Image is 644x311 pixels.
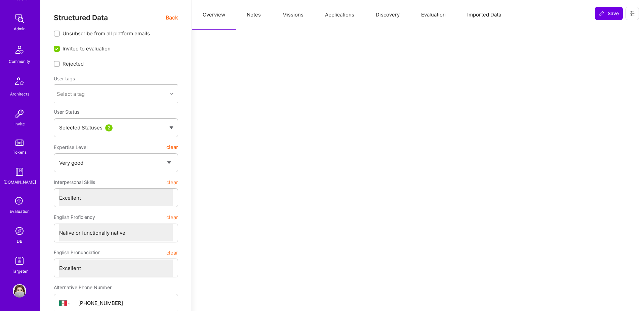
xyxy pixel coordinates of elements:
div: Targeter [12,268,28,275]
div: Invite [14,120,25,127]
div: [DOMAIN_NAME] [3,179,36,186]
span: Rejected [63,60,84,67]
div: Community [9,58,30,65]
img: tokens [15,140,24,146]
label: User tags [54,75,75,82]
img: Skill Targeter [13,254,26,268]
button: Save [595,7,623,20]
button: clear [166,211,178,223]
div: Admin [14,25,26,32]
div: DB [17,238,23,245]
span: Invited to evaluation [63,45,111,52]
span: Unsubscribe from all platform emails [63,30,150,37]
a: User Avatar [11,284,28,298]
span: Selected Statuses [59,124,103,131]
span: English Proficiency [54,211,95,223]
span: Back [166,13,178,22]
span: Alternative Phone Number [54,284,112,290]
div: Architects [10,90,29,98]
i: icon Chevron [170,92,173,95]
img: caret [169,126,173,129]
span: User Status [54,109,79,115]
img: Community [11,42,28,58]
img: admin teamwork [13,12,26,25]
button: clear [166,176,178,188]
img: guide book [13,165,26,179]
span: English Pronunciation [54,246,100,259]
img: Admin Search [13,224,26,238]
span: Structured Data [54,13,108,22]
button: clear [166,246,178,259]
span: Interpersonal Skills [54,176,95,188]
img: User Avatar [13,284,26,298]
div: Select a tag [57,90,85,98]
i: icon SelectionTeam [13,195,26,208]
span: Expertise Level [54,141,87,153]
div: 2 [105,124,113,131]
span: Save [599,10,619,17]
img: Invite [13,107,26,120]
div: Evaluation [10,208,30,215]
button: clear [166,141,178,153]
img: Architects [11,74,28,90]
div: Tokens [13,149,27,156]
